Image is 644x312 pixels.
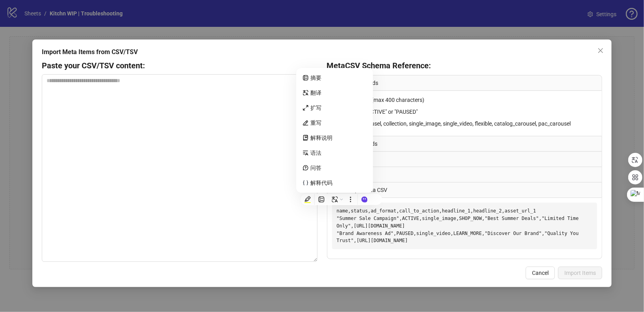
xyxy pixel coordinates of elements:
h4: Meta CSV Schema Reference: [327,60,603,71]
pre: name,status,ad_format,call_to_action,headline_1,headline_2,asset_url_1 "Summer Sale Campaign",ACT... [332,203,597,249]
span: Cancel [532,270,549,276]
div: Array Fields [327,152,602,167]
span: carousel, collection, single_image, single_video, flexible, catalog_carousel, pac_carousel [360,120,571,127]
span: close [597,47,604,54]
button: Cancel [526,267,555,279]
div: Example Meta CSV [327,182,602,197]
span: Required Fields [342,79,597,87]
span: Optional Fields [342,139,597,148]
button: Close [594,44,607,57]
span: Example Meta CSV [342,186,597,194]
div: Required Fields [327,75,602,90]
span: Either "ACTIVE" or "PAUSED" [351,109,418,115]
h4: Paste your CSV/TSV content: [42,60,145,71]
div: Asset URLs [327,167,602,182]
span: Ad name (max 400 characters) [349,97,425,103]
span: Array Fields [342,155,597,164]
div: Optional Fields [327,136,602,151]
div: Import Meta Items from CSV/TSV [42,47,603,57]
button: Import Items [558,267,602,279]
span: Asset URLs [342,170,597,179]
